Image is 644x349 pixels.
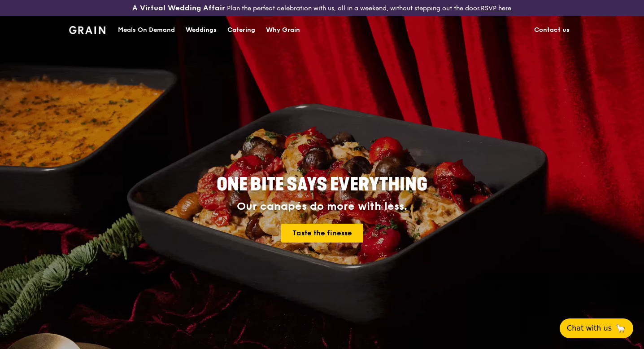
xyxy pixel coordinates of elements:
span: ONE BITE SAYS EVERYTHING [217,174,427,195]
span: Chat with us [567,323,612,334]
div: Plan the perfect celebration with us, all in a weekend, without stepping out the door. [107,4,536,13]
a: GrainGrain [69,16,105,43]
a: Taste the finesse [281,224,363,243]
a: Why Grain [261,17,305,44]
span: 🦙 [615,323,626,334]
button: Chat with us🦙 [560,318,633,338]
h3: A Virtual Wedding Affair [132,4,225,13]
div: Catering [227,17,255,44]
img: Grain [69,26,105,34]
a: RSVP here [481,4,511,12]
a: Weddings [180,17,222,44]
div: Our canapés do more with less. [161,200,483,213]
a: Catering [222,17,261,44]
div: Why Grain [266,17,300,44]
div: Weddings [186,17,217,44]
div: Meals On Demand [118,17,175,44]
a: Contact us [529,17,575,44]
